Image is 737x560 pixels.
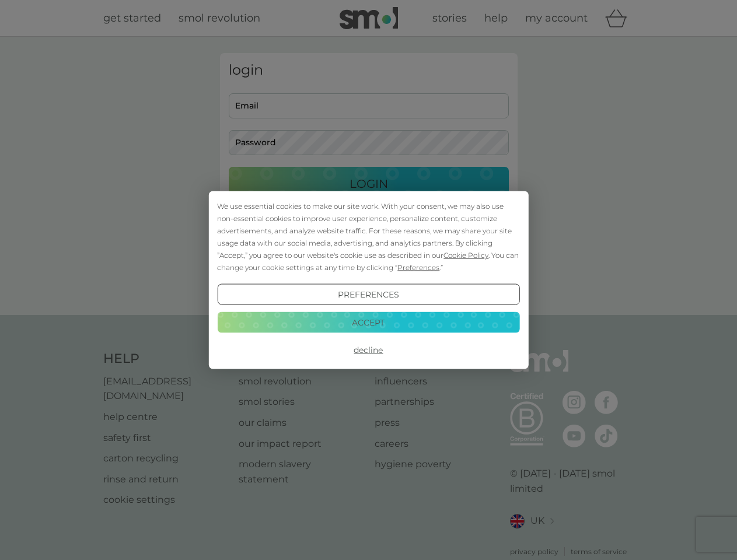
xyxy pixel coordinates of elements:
[397,263,439,272] span: Preferences
[217,339,519,360] button: Decline
[217,284,519,305] button: Preferences
[217,200,519,274] div: We use essential cookies to make our site work. With your consent, we may also use non-essential ...
[443,251,488,260] span: Cookie Policy
[208,191,528,369] div: Cookie Consent Prompt
[217,311,519,332] button: Accept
